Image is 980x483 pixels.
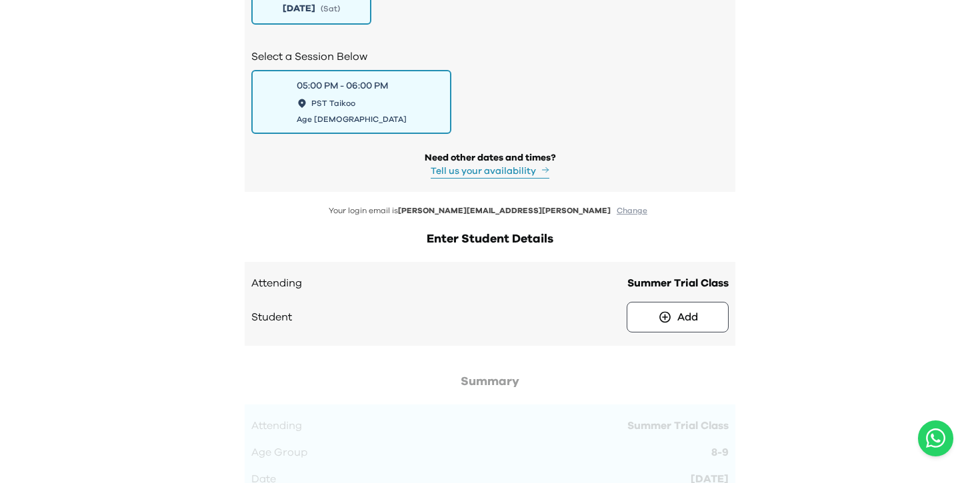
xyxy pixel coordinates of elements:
span: Student [251,309,292,325]
button: Add [627,302,729,332]
div: Need other dates and times? [425,151,556,165]
button: Tell us your availability [431,165,549,179]
h2: Enter Student Details [245,230,735,248]
button: Open WhatsApp chat [918,420,953,456]
div: 05:00 PM - 06:00 PM [297,79,388,93]
span: Attending [251,275,302,291]
h2: Select a Session Below [251,49,729,65]
a: Chat with us on WhatsApp [918,420,953,456]
span: [PERSON_NAME][EMAIL_ADDRESS][PERSON_NAME] [398,207,611,215]
span: Age [DEMOGRAPHIC_DATA] [297,114,407,125]
button: Change [613,205,651,217]
span: PST Taikoo [311,98,355,109]
p: Your login email is [245,205,735,217]
span: ( Sat ) [321,3,340,14]
span: Summer Trial Class [627,275,729,291]
span: [DATE] [283,2,315,15]
button: 05:00 PM - 06:00 PMPST TaikooAge [DEMOGRAPHIC_DATA] [251,70,451,134]
div: Add [677,309,698,325]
